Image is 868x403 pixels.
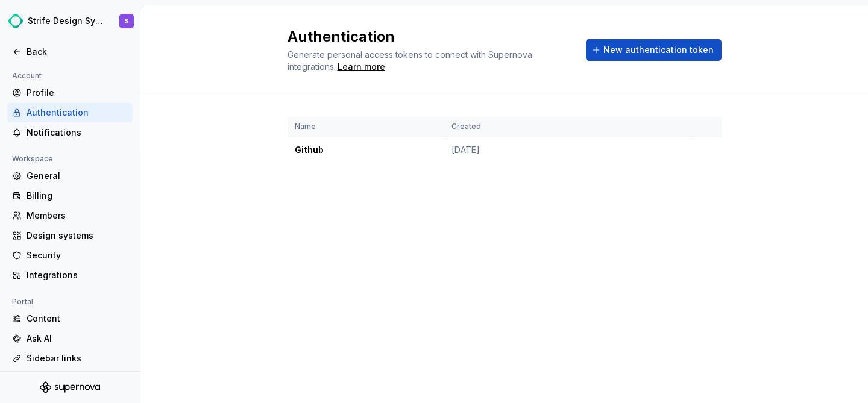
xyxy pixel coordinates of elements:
a: Notifications [7,123,133,142]
a: Security [7,246,133,265]
div: Security [27,249,128,261]
a: Sidebar links [7,349,133,368]
th: Name [288,117,444,137]
td: Github [288,137,444,164]
div: Account [7,69,46,83]
div: General [27,170,128,182]
span: New authentication token [603,44,714,56]
div: Strife Design System [28,15,105,27]
a: Members [7,206,133,225]
div: Integrations [27,269,128,281]
a: Back [7,42,133,61]
div: S [125,16,129,26]
div: Authentication [27,107,128,119]
div: Members [27,210,128,222]
div: Sidebar links [27,352,128,364]
a: Integrations [7,266,133,285]
td: [DATE] [444,137,690,164]
div: Content [27,313,128,325]
div: Billing [27,190,128,202]
a: Profile [7,83,133,102]
a: Billing [7,186,133,205]
div: Notifications [27,127,128,139]
a: Learn more [338,61,385,73]
a: Design systems [7,226,133,245]
a: General [7,166,133,186]
div: Workspace [7,152,58,166]
a: Content [7,309,133,328]
span: . [336,63,387,72]
div: Portal [7,295,38,309]
div: Design systems [27,230,128,242]
div: Profile [27,87,128,99]
div: Ask AI [27,333,128,345]
h2: Authentication [288,27,571,46]
svg: Supernova Logo [40,381,100,393]
span: Generate personal access tokens to connect with Supernova integrations. [288,49,535,72]
a: Authentication [7,103,133,122]
a: Ask AI [7,329,133,348]
button: Strife Design SystemS [2,8,137,34]
img: 21b91b01-957f-4e61-960f-db90ae25bf09.png [8,14,23,28]
button: New authentication token [586,39,722,61]
div: Back [27,46,128,58]
th: Created [444,117,690,137]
